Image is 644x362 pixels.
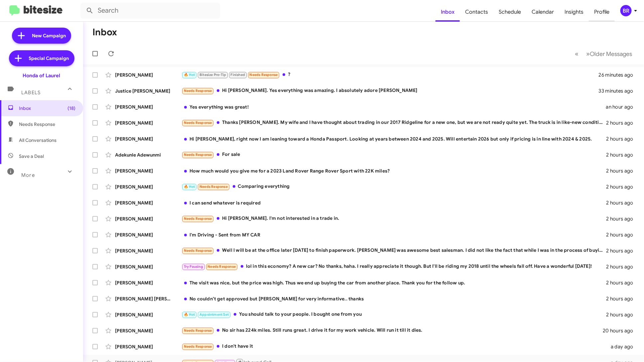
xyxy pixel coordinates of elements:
[199,312,229,317] span: Appointment Set
[606,168,639,174] div: 2 hours ago
[115,231,182,238] div: [PERSON_NAME]
[182,119,606,127] div: Thanks [PERSON_NAME]. My wife and I have thought about trading in our 2017 Ridgeline for a new on...
[19,105,75,112] span: Inbox
[571,47,636,61] nav: Page navigation example
[582,47,636,61] button: Next
[250,73,278,77] span: Needs Response
[182,71,599,79] div: ?
[606,152,639,158] div: 2 hours ago
[115,247,182,254] div: [PERSON_NAME]
[599,88,639,94] div: 33 minutes ago
[32,32,66,39] span: New Campaign
[115,168,182,174] div: [PERSON_NAME]
[559,2,589,22] a: Insights
[115,215,182,222] div: [PERSON_NAME]
[182,87,599,95] div: Hi [PERSON_NAME]. Yes everything was amazing. I absolutely adore [PERSON_NAME]
[606,231,639,238] div: 2 hours ago
[115,199,182,206] div: [PERSON_NAME]
[207,264,236,269] span: Needs Response
[21,90,41,96] span: Labels
[9,50,74,66] a: Special Campaign
[615,5,637,16] button: BR
[460,2,493,22] a: Contacts
[23,72,61,79] div: Honda of Laurel
[115,72,182,78] div: [PERSON_NAME]
[182,247,606,254] div: Well I will be at the office later [DATE] to finish paperwork. [PERSON_NAME] was awesome best sal...
[603,327,639,334] div: 20 hours ago
[436,2,460,22] a: Inbox
[184,344,212,349] span: Needs Response
[606,215,639,222] div: 2 hours ago
[575,50,579,58] span: «
[182,279,606,286] div: The visit was nice, but the price was high. Thus we end up buying the car from another place. Tha...
[182,295,606,302] div: No couldn’t get approved but [PERSON_NAME] for very informative.. thanks
[115,136,182,142] div: [PERSON_NAME]
[606,311,639,318] div: 2 hours ago
[606,295,639,302] div: 2 hours ago
[115,311,182,318] div: [PERSON_NAME]
[67,105,75,112] span: (18)
[115,295,182,302] div: [PERSON_NAME] [PERSON_NAME]
[184,121,212,125] span: Needs Response
[12,28,71,44] a: New Campaign
[184,153,212,157] span: Needs Response
[184,312,195,317] span: 🔥 Hot
[182,104,606,110] div: Yes everything was great!
[182,136,606,142] div: Hi [PERSON_NAME], right now I am leaning toward a Honda Passport. Looking at years between 2024 a...
[184,216,212,221] span: Needs Response
[184,264,203,269] span: Try Pausing
[182,263,606,270] div: lol in this economy? A new car? No thanks, haha. I really appreciate it though. But I'll be ridin...
[115,327,182,334] div: [PERSON_NAME]
[493,2,526,22] a: Schedule
[19,153,44,160] span: Save a Deal
[115,279,182,286] div: [PERSON_NAME]
[182,215,606,222] div: Hi [PERSON_NAME]. I'm not interested in a trade in.
[182,199,606,206] div: I can send whatever is required
[606,120,639,126] div: 2 hours ago
[182,343,607,350] div: I don't have it
[199,184,228,189] span: Needs Response
[115,104,182,110] div: [PERSON_NAME]
[589,2,615,22] a: Profile
[184,328,212,333] span: Needs Response
[606,199,639,206] div: 2 hours ago
[115,88,182,94] div: Justice [PERSON_NAME]
[182,231,606,238] div: I'm Driving - Sent from MY CAR
[182,183,606,190] div: Comparing everything
[586,50,590,58] span: »
[526,2,559,22] a: Calendar
[606,104,639,110] div: an hour ago
[19,121,75,128] span: Needs Response
[590,50,632,58] span: Older Messages
[571,47,582,61] button: Previous
[80,3,220,19] input: Search
[182,151,606,159] div: For sale
[21,172,35,178] span: More
[115,263,182,270] div: [PERSON_NAME]
[184,248,212,253] span: Needs Response
[115,152,182,158] div: Adekunle Adewunmi
[606,263,639,270] div: 2 hours ago
[184,73,195,77] span: 🔥 Hot
[115,183,182,190] div: [PERSON_NAME]
[184,89,212,93] span: Needs Response
[607,343,639,350] div: a day ago
[606,279,639,286] div: 2 hours ago
[19,137,57,144] span: All Conversations
[182,327,603,334] div: No sir has 224k miles. Still runs great. I drive it for my work vehicle. Will run it till it dies.
[184,184,195,189] span: 🔥 Hot
[115,120,182,126] div: [PERSON_NAME]
[199,73,226,77] span: Bitesize Pro-Tip
[182,311,606,318] div: You should talk to your people. I bought one from you
[606,136,639,142] div: 2 hours ago
[231,73,245,77] span: Finished
[606,183,639,190] div: 2 hours ago
[620,5,632,16] div: BR
[115,343,182,350] div: [PERSON_NAME]
[182,168,606,174] div: How much would you give me for a 2023 Land Rover Range Rover Sport with 22K miles?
